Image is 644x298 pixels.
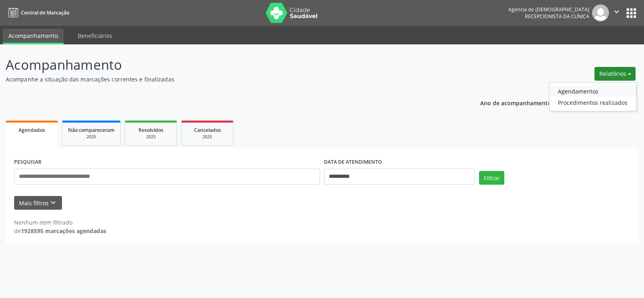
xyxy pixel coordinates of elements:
div: 2025 [131,134,171,140]
button: Mais filtroskeyboard_arrow_down [14,196,62,210]
button: Filtrar [479,171,504,185]
button: Relatórios [594,67,636,81]
div: de [14,227,106,235]
p: Ano de acompanhamento [480,98,551,108]
strong: 1928595 marcações agendadas [21,227,106,235]
p: Acompanhe a situação das marcações correntes e finalizadas [6,75,448,83]
span: Agendados [19,127,45,133]
i:  [612,7,621,16]
span: Cancelados [194,127,221,133]
a: Central de Marcação [6,6,69,19]
a: Acompanhamento [3,29,64,44]
div: 2025 [187,134,227,140]
i: keyboard_arrow_down [49,198,58,207]
span: Resolvidos [138,127,163,133]
div: 2025 [68,134,115,140]
a: Procedimentos realizados [549,97,636,108]
label: PESQUISAR [14,156,41,169]
ul: Relatórios [549,82,636,111]
a: Beneficiários [72,29,118,43]
img: img [592,4,609,21]
div: Nenhum item filtrado [14,218,106,227]
div: Agencia de [DEMOGRAPHIC_DATA] [508,6,589,13]
span: Recepcionista da clínica [525,13,589,20]
span: Não compareceram [68,127,115,133]
button: apps [624,6,638,20]
span: Central de Marcação [21,9,69,16]
a: Agendamentos [549,85,636,97]
label: DATA DE ATENDIMENTO [324,156,382,169]
p: Acompanhamento [6,55,448,75]
button:  [609,4,624,21]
